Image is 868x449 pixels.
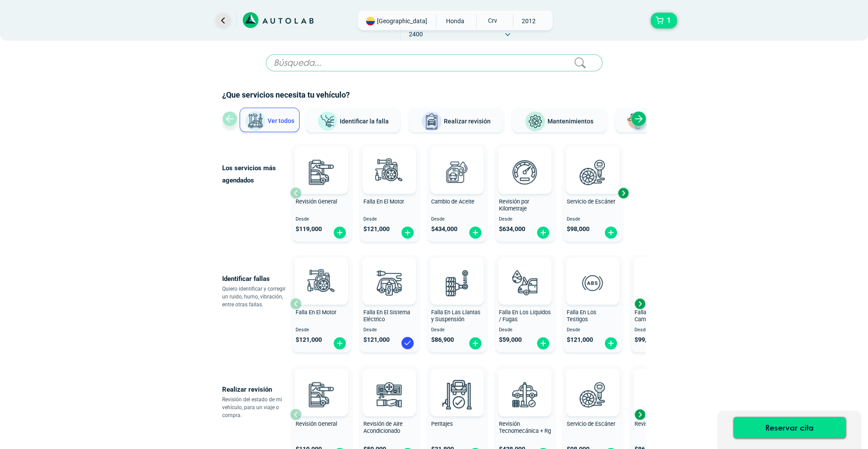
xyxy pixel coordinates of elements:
[573,153,612,191] img: escaner-v3.svg
[631,255,690,352] button: Falla En La Caja de Cambio Desde $99,000
[370,263,408,302] img: diagnostic_bombilla-v3.svg
[292,144,351,242] button: Revisión General Desde $119,000
[302,263,341,302] img: diagnostic_engine-v3.svg
[579,148,606,175] img: AD0BCuuxAAAAAElFTkSuQmCC
[401,28,432,41] span: 2400
[641,263,680,302] img: diagnostic_caja-de-cambios-v3.svg
[604,226,618,239] img: fi_plus-circle2.svg
[567,327,619,333] span: Desde
[499,225,525,233] span: $ 634,000
[363,309,410,323] span: Falla En El Sistema Eléctrico
[222,162,290,186] p: Los servicios más agendados
[360,255,419,352] button: Falla En El Sistema Eléctrico Desde $121,000
[306,108,400,132] button: Identificar la falla
[296,198,337,205] span: Revisión General
[567,198,615,205] span: Servicio de Escáner
[268,117,294,124] span: Ver todos
[431,336,454,344] span: $ 86,900
[512,371,538,397] img: AD0BCuuxAAAAAElFTkSuQmCC
[505,375,544,414] img: revision_tecno_mecanica-v3.svg
[376,259,402,285] img: AD0BCuuxAAAAAElFTkSuQmCC
[513,14,544,28] span: 2012
[633,408,646,421] div: Next slide
[340,117,389,124] span: Identificar la falla
[499,309,551,323] span: Falla En Los Liquidos / Fugas
[604,337,618,350] img: fi_plus-circle2.svg
[401,336,415,350] img: blue-check.svg
[665,13,673,28] span: 1
[308,148,335,175] img: AD0BCuuxAAAAAElFTkSuQmCC
[222,89,646,101] h2: ¿Que servicios necesita tu vehículo?
[245,111,266,132] img: Ver todos
[505,263,544,302] img: diagnostic_gota-de-sangre-v3.svg
[444,259,470,285] img: AD0BCuuxAAAAAElFTkSuQmCC
[296,421,337,427] span: Revisión General
[333,337,347,350] img: fi_plus-circle2.svg
[499,327,551,333] span: Desde
[444,371,470,397] img: AD0BCuuxAAAAAElFTkSuQmCC
[363,336,390,344] span: $ 121,000
[512,148,538,175] img: AD0BCuuxAAAAAElFTkSuQmCC
[547,118,593,125] span: Mantenimientos
[567,217,619,222] span: Desde
[296,309,336,316] span: Falla En El Motor
[634,309,681,323] span: Falla En La Caja de Cambio
[302,375,341,414] img: revision_general-v3.svg
[222,273,290,285] p: Identificar fallas
[499,336,522,344] span: $ 59,000
[499,217,551,222] span: Desde
[377,17,427,25] span: [GEOGRAPHIC_DATA]
[468,226,482,239] img: fi_plus-circle2.svg
[240,108,300,132] button: Ver todos
[363,198,404,205] span: Falla En El Motor
[216,14,230,28] a: Ir al paso anterior
[536,226,550,239] img: fi_plus-circle2.svg
[428,255,487,352] button: Falla En Las Llantas y Suspensión Desde $86,900
[624,111,645,132] img: Latonería y Pintura
[573,375,612,414] img: escaner-v3.svg
[363,421,403,435] span: Revisión de Aire Acondicionado
[431,327,483,333] span: Desde
[634,327,687,333] span: Desde
[333,226,347,239] img: fi_plus-circle2.svg
[363,327,415,333] span: Desde
[525,111,546,132] img: Mantenimientos
[579,371,606,397] img: AD0BCuuxAAAAAElFTkSuQmCC
[505,153,544,191] img: revision_por_kilometraje-v3.svg
[296,225,322,233] span: $ 119,000
[567,225,589,233] span: $ 98,000
[428,144,487,242] button: Cambio de Aceite Desde $434,000
[567,421,615,427] span: Servicio de Escáner
[363,217,415,222] span: Desde
[641,375,680,414] img: cambio_bateria-v3.svg
[631,111,646,126] div: Next slide
[633,297,646,310] div: Next slide
[421,111,442,132] img: Realizar revisión
[634,336,657,344] span: $ 99,000
[308,259,335,285] img: AD0BCuuxAAAAAElFTkSuQmCC
[401,226,415,239] img: fi_plus-circle2.svg
[222,285,290,309] p: Quiero identificar y corregir un ruido, humo, vibración, entre otras fallas.
[431,198,474,205] span: Cambio de Aceite
[495,144,554,242] button: Revisión por Kilometraje Desde $634,000
[512,108,607,132] button: Mantenimientos
[370,153,408,191] img: diagnostic_engine-v3.svg
[370,375,408,414] img: aire_acondicionado-v3.svg
[512,259,538,285] img: AD0BCuuxAAAAAElFTkSuQmCC
[296,336,322,344] span: $ 121,000
[438,153,476,191] img: cambio_de_aceite-v3.svg
[617,186,630,200] div: Next slide
[431,421,453,427] span: Peritajes
[266,54,603,71] input: Búsqueda...
[360,144,419,242] button: Falla En El Motor Desde $121,000
[563,144,622,242] button: Servicio de Escáner Desde $98,000
[573,263,612,302] img: diagnostic_diagnostic_abs-v3.svg
[477,14,508,27] span: CRV
[302,153,341,191] img: revision_general-v3.svg
[409,108,503,132] button: Realizar revisión
[363,225,390,233] span: $ 121,000
[366,17,375,25] img: Flag of COLOMBIA
[438,375,476,414] img: peritaje-v3.svg
[431,225,457,233] span: $ 434,000
[444,118,491,125] span: Realizar revisión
